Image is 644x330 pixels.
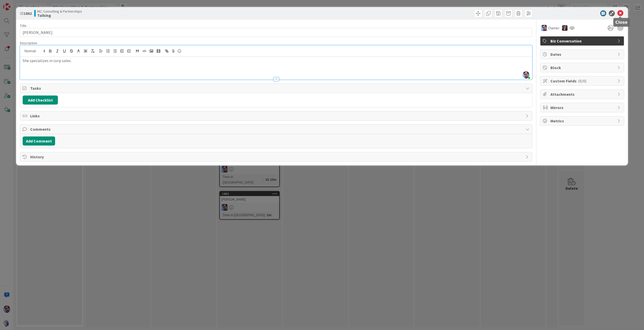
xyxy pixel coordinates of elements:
[20,41,37,45] span: Description
[23,96,58,105] button: Add Checklist
[550,51,615,57] span: Dates
[550,78,615,84] span: Custom Fields
[20,23,26,28] label: Title
[23,58,530,64] p: She specializes in corp sales.
[615,20,628,25] h5: Close
[20,10,32,16] span: ID
[30,85,523,91] span: Tasks
[548,25,559,31] span: Owner
[550,105,615,111] span: Mirrors
[550,91,615,97] span: Attachments
[37,13,82,17] b: Talking
[541,25,547,31] img: JB
[23,136,55,146] button: Add Comment
[24,11,32,16] b: 1862
[30,113,523,119] span: Links
[550,65,615,71] span: Block
[30,126,523,132] span: Comments
[578,78,586,83] span: ( 0/0 )
[30,154,523,160] span: History
[562,25,568,31] img: TD
[20,28,532,37] input: type card name here...
[522,71,530,78] img: 1h7l4qjWAP1Fo8liPYTG9Z7tLcljo6KC.jpg
[550,118,615,124] span: Metrics
[550,38,615,44] span: Biz Conversation
[37,9,82,13] span: MC: Consulting & Partnerships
